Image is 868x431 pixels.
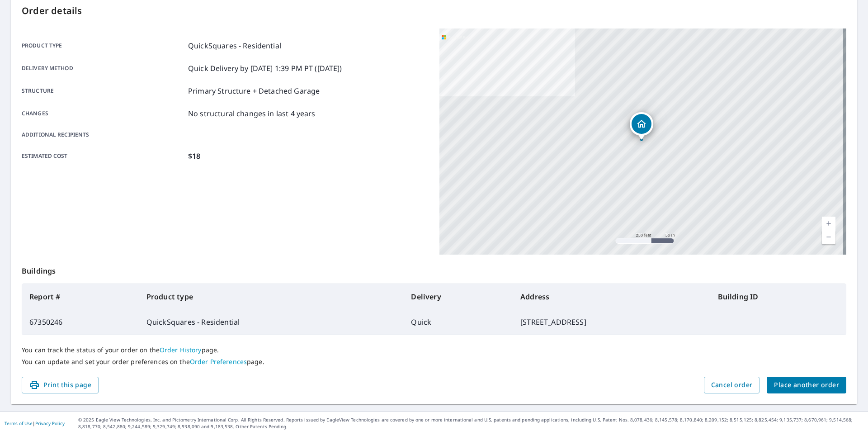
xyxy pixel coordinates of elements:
p: You can track the status of your order on the page. [22,346,846,354]
a: Current Level 17, Zoom Out [822,230,835,244]
p: Structure [22,85,184,96]
button: Place another order [767,377,846,393]
p: © 2025 Eagle View Technologies, Inc. and Pictometry International Corp. All Rights Reserved. Repo... [78,417,863,430]
p: Buildings [22,255,846,284]
button: Cancel order [704,377,760,393]
a: Order Preferences [190,357,247,366]
p: Estimated cost [22,151,184,161]
th: Product type [139,284,404,309]
p: Order details [22,4,846,18]
th: Building ID [711,284,846,309]
th: Address [513,284,711,309]
p: Changes [22,108,184,119]
p: Quick Delivery by [DATE] 1:39 PM PT ([DATE]) [188,63,342,74]
p: Primary Structure + Detached Garage [188,85,320,96]
td: 67350246 [22,309,139,335]
a: Order History [160,346,202,354]
p: Delivery method [22,63,184,74]
p: You can update and set your order preferences on the page. [22,358,846,366]
p: $18 [188,151,200,161]
a: Privacy Policy [35,420,65,426]
th: Delivery [404,284,513,309]
p: No structural changes in last 4 years [188,108,316,119]
a: Current Level 17, Zoom In [822,217,835,230]
span: Place another order [774,379,839,391]
button: Print this page [22,377,99,393]
td: Quick [404,309,513,335]
p: Product type [22,40,184,51]
span: Print this page [29,379,91,391]
span: Cancel order [711,379,753,391]
p: Additional recipients [22,131,184,139]
th: Report # [22,284,139,309]
a: Terms of Use [5,420,33,426]
p: | [5,421,65,426]
td: [STREET_ADDRESS] [513,309,711,335]
td: QuickSquares - Residential [139,309,404,335]
div: Dropped pin, building 1, Residential property, 6275 Saddlewood Dr Lithonia, GA 30058 [630,112,653,140]
p: QuickSquares - Residential [188,40,281,51]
